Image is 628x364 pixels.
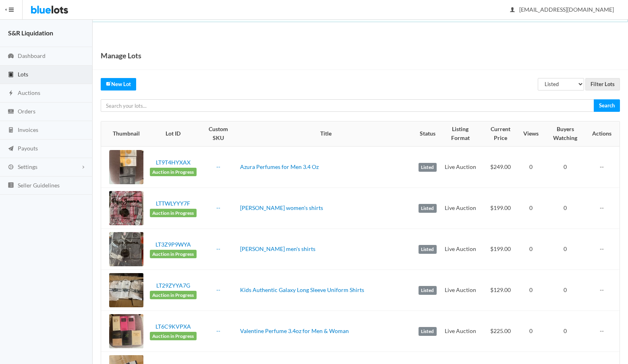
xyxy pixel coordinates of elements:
strong: S&R Liquidation [8,29,53,37]
span: Invoices [18,126,38,133]
td: $129.00 [481,270,520,311]
span: Orders [18,108,35,115]
th: Listing Format [440,121,481,146]
td: 0 [520,229,542,270]
th: Current Price [481,121,520,146]
span: Settings [18,163,37,170]
td: Live Auction [440,229,481,270]
label: Listed [419,204,437,213]
span: Lots [18,71,28,78]
td: 0 [542,311,589,352]
td: 0 [520,270,542,311]
th: Lot ID [147,121,200,146]
a: LT9T4HYXAX [156,159,191,166]
ion-icon: person [508,6,516,14]
span: Auction in Progress [150,209,197,218]
input: Search your lots... [101,99,594,112]
td: Live Auction [440,188,481,229]
ion-icon: calculator [7,127,15,134]
td: 0 [542,188,589,229]
a: LTTWLYYY7F [156,200,190,207]
label: Listed [419,245,437,254]
td: 0 [542,146,589,188]
label: Listed [419,327,437,336]
td: $249.00 [481,146,520,188]
td: 0 [542,229,589,270]
td: 0 [542,270,589,311]
a: -- [216,204,220,211]
ion-icon: clipboard [7,71,15,79]
label: Listed [419,163,437,172]
td: Live Auction [440,311,481,352]
ion-icon: cash [7,108,15,116]
a: LT6C9KVPXA [155,323,191,330]
a: [PERSON_NAME] men's shirts [240,245,315,252]
th: Actions [589,121,620,146]
th: Thumbnail [101,121,147,146]
td: -- [589,270,620,311]
ion-icon: list box [7,182,15,189]
span: Auction in Progress [150,250,197,259]
td: -- [589,229,620,270]
a: Azura Perfumes for Men 3.4 Oz [240,163,319,170]
input: Filter Lots [585,78,620,90]
a: -- [216,245,220,252]
td: -- [589,311,620,352]
th: Buyers Watching [542,121,589,146]
td: 0 [520,311,542,352]
label: Listed [419,286,437,295]
a: -- [216,163,220,170]
td: $225.00 [481,311,520,352]
h1: Manage Lots [101,49,141,62]
td: 0 [520,188,542,229]
a: LT29ZYYA7G [156,282,190,289]
a: -- [216,286,220,293]
a: -- [216,327,220,334]
a: Valentine Perfume 3.4oz for Men & Woman [240,327,349,334]
td: $199.00 [481,229,520,270]
td: -- [589,188,620,229]
span: Auction in Progress [150,168,197,177]
ion-icon: flash [7,90,15,97]
a: createNew Lot [101,78,136,90]
span: Seller Guidelines [18,182,60,189]
a: LT3Z9P9WYA [155,241,191,248]
td: $199.00 [481,188,520,229]
ion-icon: create [106,81,111,86]
th: Custom SKU [200,121,237,146]
span: Auction in Progress [150,332,197,341]
span: Auction in Progress [150,291,197,300]
th: Views [520,121,542,146]
span: [EMAIL_ADDRESS][DOMAIN_NAME] [510,6,614,13]
td: 0 [520,146,542,188]
ion-icon: cog [7,164,15,171]
ion-icon: speedometer [7,53,15,60]
th: Status [415,121,440,146]
a: Kids Authentic Galaxy Long Sleeve Uniform Shirts [240,286,364,293]
th: Title [237,121,415,146]
td: -- [589,146,620,188]
a: [PERSON_NAME] women's shirts [240,204,323,211]
ion-icon: paper plane [7,145,15,153]
td: Live Auction [440,146,481,188]
td: Live Auction [440,270,481,311]
span: Auctions [18,89,40,96]
input: Search [594,99,620,112]
span: Dashboard [18,52,46,59]
span: Payouts [18,145,38,152]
